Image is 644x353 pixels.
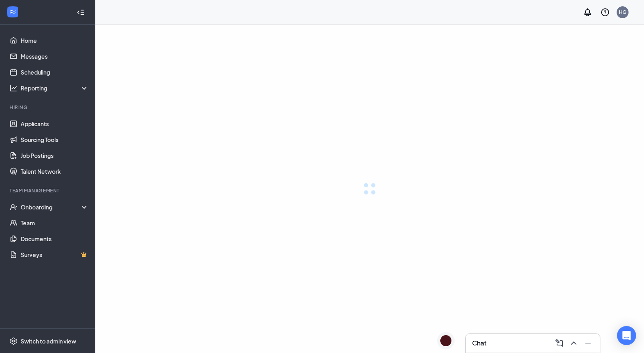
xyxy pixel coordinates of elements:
[10,203,17,211] svg: UserCheck
[581,337,594,349] button: Minimize
[583,338,593,348] svg: Minimize
[10,84,17,92] svg: Analysis
[21,64,89,80] a: Scheduling
[617,326,636,345] div: Open Intercom Messenger
[21,337,76,345] div: Switch to admin view
[10,104,87,111] div: Hiring
[21,203,89,211] div: Onboarding
[10,187,87,194] div: Team Management
[472,339,486,347] h3: Chat
[21,84,89,92] div: Reporting
[619,9,627,15] div: HG
[552,337,565,349] button: ComposeMessage
[21,48,89,64] a: Messages
[9,8,17,16] svg: WorkstreamLogo
[583,8,592,17] svg: Notifications
[21,163,89,179] a: Talent Network
[21,231,89,247] a: Documents
[21,148,89,163] a: Job Postings
[21,33,89,48] a: Home
[555,338,564,348] svg: ComposeMessage
[569,338,578,348] svg: ChevronUp
[21,116,89,132] a: Applicants
[567,337,579,349] button: ChevronUp
[21,247,89,263] a: SurveysCrown
[21,132,89,148] a: Sourcing Tools
[600,8,610,17] svg: QuestionInfo
[10,337,17,345] svg: Settings
[21,215,89,231] a: Team
[77,8,85,16] svg: Collapse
